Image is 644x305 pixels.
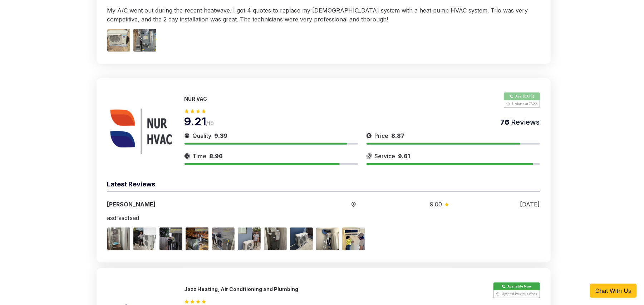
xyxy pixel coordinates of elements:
span: Service [375,152,395,160]
span: 9.61 [398,152,411,160]
span: 9.39 [215,132,228,139]
img: Image 8 [290,227,313,250]
div: Latest Reviews [107,179,540,191]
img: Image 6 [238,227,261,250]
span: 8.87 [392,132,405,139]
p: NUR VAC [185,96,207,102]
img: slider icon [367,131,372,140]
span: 8.96 [210,152,223,160]
span: 76 [501,118,510,126]
img: slider icon [185,152,190,160]
span: 9.21 [185,115,206,128]
div: [PERSON_NAME] [107,200,280,209]
button: Chat With Us [590,284,637,298]
img: Image 2 [133,227,156,250]
img: slider icon [367,152,372,160]
p: Jazz Heating, Air Conditioning and Plumbing [185,286,299,292]
span: asdfasdfsad [107,214,139,221]
span: Quality [193,131,212,140]
span: Reviews [510,118,540,126]
img: slider icon [185,131,190,140]
img: Image 5 [212,227,235,250]
span: My A/C went out during the recent heatwave. I got 4 quotes to replace my [DEMOGRAPHIC_DATA] syste... [107,7,528,23]
span: Time [193,152,207,160]
img: Image 1 [107,29,130,52]
img: slider icon [445,202,449,206]
img: Image 2 [133,29,156,52]
img: Image 3 [159,227,182,250]
img: Image 1 [107,227,130,250]
span: 9.00 [430,200,442,209]
img: Image 4 [186,227,208,250]
div: [DATE] [520,200,540,209]
span: /10 [206,120,214,126]
img: Image 7 [264,227,287,250]
img: slider icon [352,202,356,207]
span: Price [375,131,389,140]
img: Image 9 [316,227,339,250]
img: Image 10 [342,227,365,250]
